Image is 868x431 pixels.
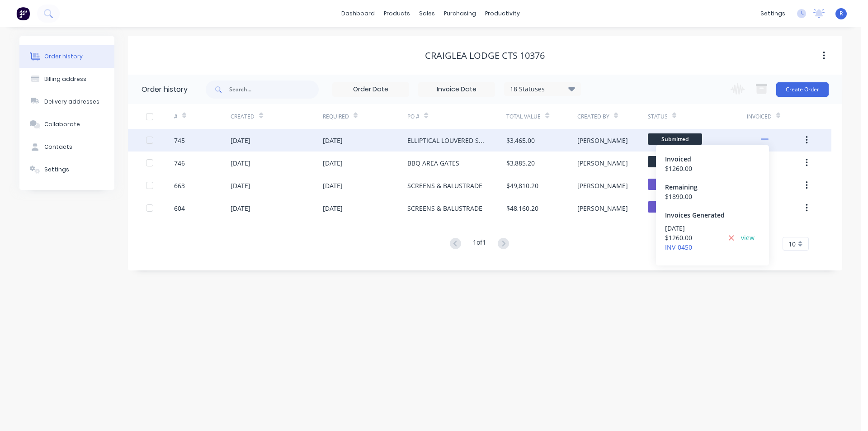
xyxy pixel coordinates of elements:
[439,7,481,20] div: purchasing
[407,181,482,190] div: SCREENS & BALUSTRADE
[665,243,692,251] a: INV-0450
[407,158,459,168] div: BBQ AREA GATES
[577,136,628,145] div: [PERSON_NAME]
[648,156,702,167] span: Submitted
[44,98,99,106] div: Delivery addresses
[231,158,250,168] div: [DATE]
[506,104,577,129] div: Total Value
[840,9,843,18] span: R
[741,233,755,242] a: view
[407,104,506,129] div: PO #
[407,113,420,121] div: PO #
[577,204,628,213] div: [PERSON_NAME]
[19,113,114,136] button: Collaborate
[415,7,439,20] div: sales
[505,84,580,94] div: 18 Statuses
[506,181,538,190] div: $49,810.20
[665,164,760,173] div: $ 1260.00
[44,166,69,174] div: Settings
[229,81,319,99] input: Search...
[648,104,747,129] div: Status
[174,104,231,129] div: #
[648,179,702,190] span: Quote
[747,104,803,129] div: Invoiced
[776,82,829,97] button: Create Order
[44,75,86,83] div: Billing address
[473,237,486,251] div: 1 of 1
[577,113,609,121] div: Created By
[231,181,250,190] div: [DATE]
[19,45,114,68] button: Order history
[323,113,349,121] div: Required
[44,143,72,151] div: Contacts
[665,192,760,201] div: $ 1890.00
[231,204,250,213] div: [DATE]
[231,104,322,129] div: Created
[19,158,114,181] button: Settings
[337,7,379,20] a: dashboard
[142,84,188,95] div: Order history
[323,181,343,190] div: [DATE]
[648,113,668,121] div: Status
[665,154,760,164] div: Invoiced
[648,133,702,145] span: Submitted
[19,136,114,158] button: Contacts
[323,158,343,168] div: [DATE]
[756,7,790,20] div: settings
[174,181,185,190] div: 663
[231,136,250,145] div: [DATE]
[44,120,80,128] div: Collaborate
[323,204,343,213] div: [DATE]
[19,68,114,90] button: Billing address
[323,104,408,129] div: Required
[419,83,495,96] input: Invoice Date
[481,7,524,20] div: productivity
[665,223,722,233] div: [DATE]
[44,52,83,61] div: Order history
[665,210,760,220] div: Invoices Generated
[407,136,488,145] div: ELLIPTICAL LOUVERED SCREEN
[747,113,772,121] div: Invoiced
[506,113,541,121] div: Total Value
[788,239,796,249] span: 10
[577,158,628,168] div: [PERSON_NAME]
[648,201,702,213] span: Quote
[577,181,628,190] div: [PERSON_NAME]
[665,182,760,192] div: Remaining
[174,136,185,145] div: 745
[407,204,482,213] div: SCREENS & BALUSTRADE
[379,7,415,20] div: products
[506,204,538,213] div: $48,160.20
[174,113,178,121] div: #
[425,50,545,61] div: CRAIGLEA LODGE CTS 10376
[577,104,648,129] div: Created By
[333,83,409,96] input: Order Date
[19,90,114,113] button: Delivery addresses
[506,158,535,168] div: $3,885.20
[174,158,185,168] div: 746
[231,113,255,121] div: Created
[16,7,30,20] img: Factory
[665,233,722,242] div: $ 1260.00
[506,136,535,145] div: $3,465.00
[174,204,185,213] div: 604
[323,136,343,145] div: [DATE]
